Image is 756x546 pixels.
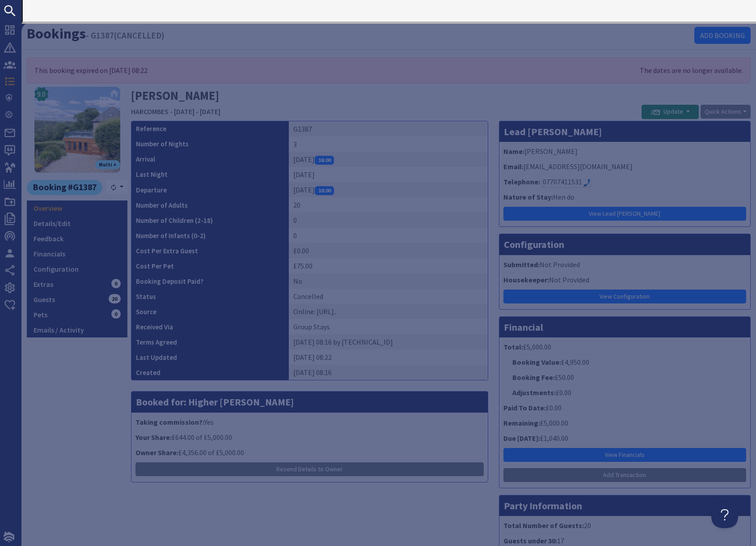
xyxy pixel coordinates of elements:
button: Quick Actions [701,105,751,119]
li: £0.00 [502,401,748,416]
strong: Paid To Date: [503,403,546,412]
td: £75.00 [289,258,488,273]
td: [DATE] [289,182,488,197]
th: Number of Infants (0-2) [131,228,288,243]
h2: [PERSON_NAME] [131,87,642,119]
strong: Due [DATE]: [503,434,540,443]
strong: Email: [503,162,524,171]
td: £0.00 [289,243,488,258]
button: Resend Details to Owner [135,462,483,476]
a: Overview [27,200,127,216]
td: 3 [289,136,488,152]
a: View Configuration [503,290,746,303]
span: 9.0 [37,89,46,99]
small: - G1387(CANCELLED) [86,30,165,41]
td: Cancelled [289,289,488,304]
span: 16:00 [315,156,334,165]
li: [PERSON_NAME] [502,144,748,159]
td: Online: https://www.bookingstays.co.uk/properties/harcombes/calendar [289,304,488,319]
a: Add Booking [694,27,751,44]
th: Reference [131,121,288,136]
span: 0 [111,279,121,288]
h3: Configuration [499,234,750,255]
a: View Lead [PERSON_NAME] [503,207,746,221]
a: Bookings [27,25,86,43]
a: HARCOMBES [131,107,169,116]
a: Details/Edit [27,216,127,231]
th: Cost Per Pet [131,258,288,273]
strong: Guests under 30: [503,536,557,545]
h3: Party Information [499,495,750,516]
a: Booking #G1387 [27,180,102,195]
strong: Your Share: [135,433,172,442]
div: This booking expired on [DATE] 08:22 [34,65,148,76]
th: Arrival [131,152,288,167]
strong: Adjustments: [512,388,556,397]
img: hfpfyWBK5wQHBAGPgDf9c6qAYOxxMAAAAASUVORK5CYII= [583,179,591,187]
li: £1,040.00 [502,431,748,446]
strong: Submitted: [503,260,540,269]
td: [DATE] [289,152,488,167]
a: Pets0 [27,307,127,322]
li: Hen do [502,190,748,205]
td: [DATE] 08:22 [289,350,488,365]
a: Add Transaction [503,468,746,482]
strong: Name: [503,147,524,156]
td: Group Stays [289,319,488,334]
th: Source [131,304,288,319]
th: Last Night [131,167,288,182]
strong: Owner Share: [135,448,178,457]
td: [DATE] [289,167,488,182]
li: Not Provided [502,273,748,288]
a: Emails / Activity [27,322,127,337]
a: Feedback [27,231,127,246]
li: Not Provided [502,257,748,273]
td: 0 [289,213,488,228]
span: Update [651,107,683,115]
a: Configuration [27,261,127,277]
strong: Taking commission?: [135,418,204,427]
strong: Housekeeper: [503,275,549,284]
li: £5,000.00 [502,340,748,355]
iframe: Toggle Customer Support [711,501,738,528]
strong: Booking Value: [512,358,561,367]
img: HARCOMBES's icon [34,87,120,173]
i: Agreements were checked at the time of signing booking terms:<br>- I AGREE to take out appropriat... [177,339,184,346]
th: Number of Adults [131,197,288,213]
td: 0 [289,228,488,243]
strong: Nature of Stay: [503,192,553,201]
th: Status [131,289,288,304]
th: Booking Deposit Paid? [131,273,288,289]
th: Received Via [131,319,288,334]
th: Departure [131,182,288,197]
td: No [289,273,488,289]
strong: Remaining: [503,418,540,427]
th: Last Updated [131,350,288,365]
li: £4,356.00 of £5,000.00 [134,445,485,461]
th: Number of Children (2-18) [131,213,288,228]
span: Multi + [95,160,120,169]
a: Financials [27,246,127,261]
strong: Booking Fee: [512,373,555,382]
td: 20 [289,197,488,213]
a: View Financials [503,448,746,462]
th: Created [131,365,288,380]
div: Call: 07707411531 [541,176,591,187]
strong: Total Number of Guests: [503,521,584,530]
li: Yes [134,415,485,430]
a: [DATE] - [DATE] [174,107,220,116]
span: - [170,107,173,116]
td: [DATE] 08:16 [289,365,488,380]
th: Cost Per Extra Guest [131,243,288,258]
img: staytech_i_w-64f4e8e9ee0a9c174fd5317b4b171b261742d2d393467e5bdba4413f4f884c10.svg [4,532,14,542]
div: The dates are no longer available. [148,65,743,76]
a: Guests20 [27,292,127,307]
li: £5,000.00 [502,416,748,431]
strong: Total: [503,342,523,351]
a: Extras0 [27,277,127,292]
button: Update [642,105,699,119]
li: £4,950.00 [502,355,748,370]
a: HARCOMBES's icon9.0Multi + [34,87,120,173]
th: Number of Nights [131,136,288,152]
